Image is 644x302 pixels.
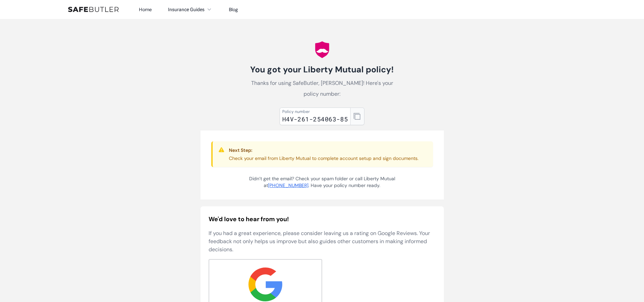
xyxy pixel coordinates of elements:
[229,147,419,154] h3: Next Step:
[209,229,436,254] p: If you had a great experience, please consider leaving us a rating on Google Reviews. Your feedba...
[139,6,152,13] a: Home
[168,5,213,14] button: Insurance Guides
[209,214,436,224] h2: We'd love to hear from you!
[229,6,238,13] a: Blog
[248,268,282,301] img: google.svg
[68,7,119,12] img: SafeButler Text Logo
[268,182,308,188] a: [PHONE_NUMBER]
[229,155,419,162] p: Check your email from Liberty Mutual to complete account setup and sign documents.
[282,114,348,124] div: H4V-261-254063-85
[246,64,398,75] h1: You got your Liberty Mutual policy!
[282,109,348,114] div: Policy number
[246,78,398,99] p: Thanks for using SafeButler, [PERSON_NAME]! Here's your policy number:
[246,175,398,189] p: Didn’t get the email? Check your spam folder or call Liberty Mutual at . Have your policy number ...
